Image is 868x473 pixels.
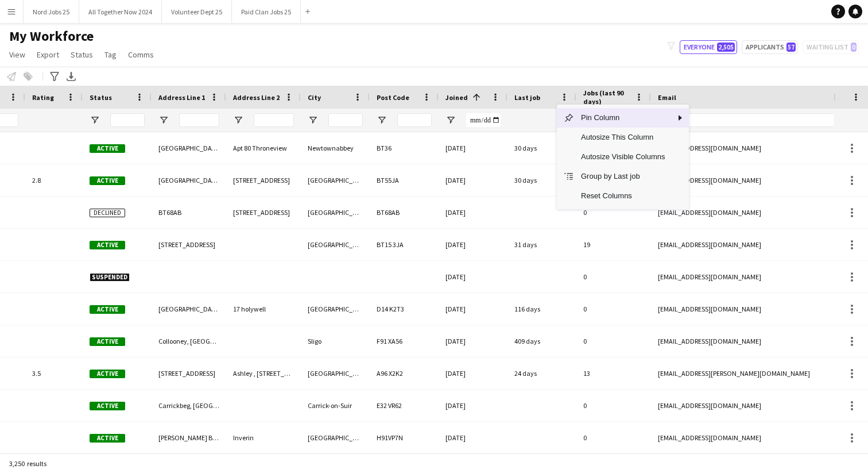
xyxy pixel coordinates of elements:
[9,28,94,45] span: My Workforce
[377,93,409,102] span: Post Code
[445,115,456,125] button: Open Filter Menu
[152,229,226,260] div: [STREET_ADDRESS]
[232,1,301,23] button: Paid Clan Jobs 25
[308,115,318,125] button: Open Filter Menu
[574,167,672,186] span: Group by Last job
[301,132,370,164] div: Newtownabbey
[301,293,370,325] div: [GEOGRAPHIC_DATA]
[439,422,507,453] div: [DATE]
[79,1,162,23] button: All Together Now 2024
[576,293,651,325] div: 0
[152,422,226,453] div: [PERSON_NAME] Beag
[24,1,79,23] button: Nord Jobs 25
[717,43,735,52] span: 2,505
[226,164,301,196] div: [STREET_ADDRESS]
[574,128,672,147] span: Autosize This Column
[583,89,630,106] span: Jobs (last 90 days)
[90,176,125,185] span: Active
[301,229,370,260] div: [GEOGRAPHIC_DATA]
[680,40,737,54] button: Everyone2,505
[162,1,232,23] button: Volunteer Dept 25
[557,105,689,209] div: Column Menu
[507,229,576,260] div: 31 days
[308,93,321,102] span: City
[179,113,219,127] input: Address Line 1 Filter Input
[439,357,507,389] div: [DATE]
[152,197,226,228] div: BT68AB
[439,261,507,293] div: [DATE]
[786,43,796,52] span: 57
[71,49,93,60] span: Status
[152,390,226,421] div: Carrickbeg, [GEOGRAPHIC_DATA], [GEOGRAPHIC_DATA], [GEOGRAPHIC_DATA], [GEOGRAPHIC_DATA]
[445,93,468,102] span: Joined
[152,164,226,196] div: [GEOGRAPHIC_DATA]
[370,390,439,421] div: E32 VR62
[158,115,169,125] button: Open Filter Menu
[439,390,507,421] div: [DATE]
[226,132,301,164] div: Apt 80 Throneview
[507,164,576,196] div: 30 days
[576,261,651,293] div: 0
[576,357,651,389] div: 13
[576,422,651,453] div: 0
[66,47,98,62] a: Status
[397,113,432,127] input: Post Code Filter Input
[226,197,301,228] div: [STREET_ADDRESS]
[370,197,439,228] div: BT68AB
[370,422,439,453] div: H91VP7N
[90,241,125,249] span: Active
[32,93,54,102] span: Rating
[226,422,301,453] div: Inverin
[64,70,78,83] app-action-btn: Export XLSX
[370,229,439,260] div: BT15 3JA
[370,325,439,357] div: F91 XA56
[370,132,439,164] div: BT36
[90,209,125,217] span: Declined
[9,49,25,60] span: View
[658,93,676,102] span: Email
[301,357,370,389] div: [GEOGRAPHIC_DATA]
[742,40,798,54] button: Applicants57
[328,113,363,127] input: City Filter Input
[514,93,540,102] span: Last job
[152,293,226,325] div: [GEOGRAPHIC_DATA]
[370,357,439,389] div: A96 X2K2
[104,49,117,60] span: Tag
[100,47,121,62] a: Tag
[110,113,145,127] input: Status Filter Input
[576,325,651,357] div: 0
[377,115,387,125] button: Open Filter Menu
[123,47,158,62] a: Comms
[439,229,507,260] div: [DATE]
[90,370,125,378] span: Active
[439,164,507,196] div: [DATE]
[507,325,576,357] div: 409 days
[90,273,130,282] span: Suspended
[152,325,226,357] div: Collooney, [GEOGRAPHIC_DATA], [GEOGRAPHIC_DATA], [GEOGRAPHIC_DATA]
[158,93,205,102] span: Address Line 1
[90,93,112,102] span: Status
[90,402,125,410] span: Active
[507,132,576,164] div: 30 days
[439,197,507,228] div: [DATE]
[576,229,651,260] div: 19
[574,108,672,128] span: Pin Column
[128,49,154,60] span: Comms
[37,49,59,60] span: Export
[507,293,576,325] div: 116 days
[439,293,507,325] div: [DATE]
[439,132,507,164] div: [DATE]
[233,93,280,102] span: Address Line 2
[507,357,576,389] div: 24 days
[25,164,83,196] div: 2.8
[301,390,370,421] div: Carrick-on-Suir
[301,325,370,357] div: Sligo
[301,422,370,453] div: [GEOGRAPHIC_DATA]
[32,47,64,62] a: Export
[226,293,301,325] div: 17 holywell
[226,357,301,389] div: Ashley , [STREET_ADDRESS]
[574,147,672,167] span: Autosize Visible Columns
[90,144,125,153] span: Active
[90,305,125,314] span: Active
[48,70,61,83] app-action-btn: Advanced filters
